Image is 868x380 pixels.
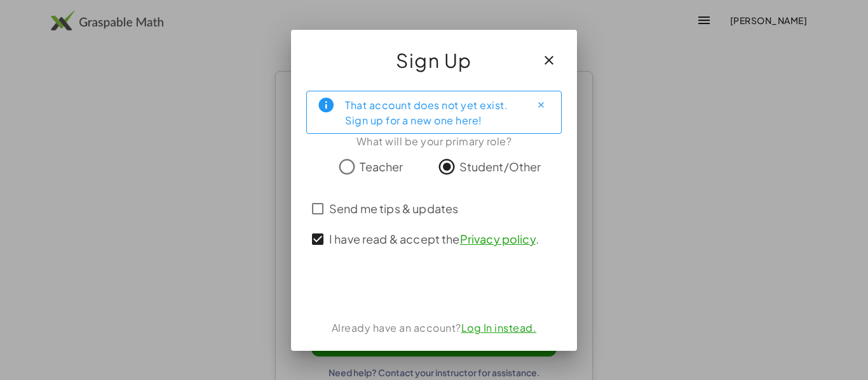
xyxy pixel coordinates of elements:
span: Sign Up [396,45,472,75]
div: That account does not yet exist. Sign up for a new one here! [345,96,520,128]
iframe: Sign in with Google Button [364,273,504,301]
span: Teacher [360,158,403,175]
a: Privacy policy [460,232,536,246]
div: Already have an account? [306,320,562,336]
span: Student/Other [459,158,541,175]
button: Close [531,95,551,115]
span: I have read & accept the . [329,230,539,247]
a: Log In instead. [461,321,537,334]
div: What will be your primary role? [306,134,562,149]
span: Send me tips & updates [329,200,458,217]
